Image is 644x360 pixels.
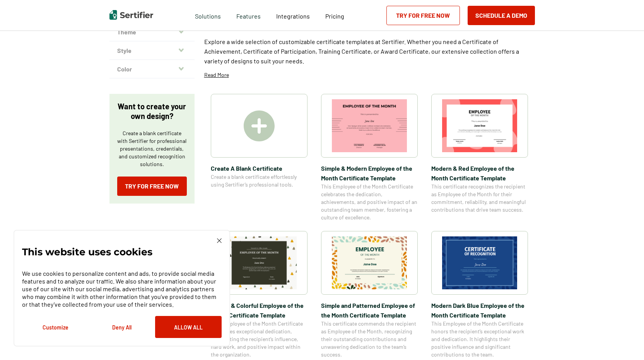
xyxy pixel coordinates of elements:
span: Modern & Red Employee of the Month Certificate Template [431,163,528,183]
button: Color [109,60,195,78]
p: Create a blank certificate with Sertifier for professional presentations, credentials, and custom... [117,129,187,168]
a: Modern & Red Employee of the Month Certificate TemplateModern & Red Employee of the Month Certifi... [431,94,528,221]
button: Customize [22,316,89,338]
span: This certificate commends the recipient as Employee of the Month, recognizing their outstanding c... [321,320,418,358]
span: Create a blank certificate effortlessly using Sertifier’s professional tools. [211,173,307,188]
button: Deny All [89,316,155,338]
a: Simple & Modern Employee of the Month Certificate TemplateSimple & Modern Employee of the Month C... [321,94,418,221]
button: Allow All [155,316,222,338]
span: This Employee of the Month Certificate celebrates the dedication, achievements, and positive impa... [321,183,418,221]
img: Cookie Popup Close [217,238,222,243]
a: Try for Free Now [386,6,460,25]
a: Simple and Patterned Employee of the Month Certificate TemplateSimple and Patterned Employee of t... [321,231,418,358]
span: Simple and Patterned Employee of the Month Certificate Template [321,301,418,320]
a: Try for Free Now [117,177,187,196]
span: Create A Blank Certificate [211,163,307,173]
img: Modern Dark Blue Employee of the Month Certificate Template [442,236,517,289]
span: Solutions [195,10,221,20]
p: We use cookies to personalize content and ads, to provide social media features and to analyze ou... [22,270,222,308]
img: Simple & Modern Employee of the Month Certificate Template [332,99,407,152]
span: Simple & Modern Employee of the Month Certificate Template [321,163,418,183]
span: Features [236,10,261,20]
img: Simple and Patterned Employee of the Month Certificate Template [332,236,407,289]
span: Modern Dark Blue Employee of the Month Certificate Template [431,301,528,320]
img: Modern & Red Employee of the Month Certificate Template [442,99,517,152]
button: Style [109,41,195,60]
a: Integrations [276,10,310,20]
p: This website uses cookies [22,248,152,256]
span: This Employee of the Month Certificate celebrates exceptional dedication, highlighting the recipi... [211,320,307,358]
span: Simple & Colorful Employee of the Month Certificate Template [211,301,307,320]
p: Read More [204,71,229,79]
p: Explore a wide selection of customizable certificate templates at Sertifier. Whether you need a C... [204,37,535,66]
a: Simple & Colorful Employee of the Month Certificate TemplateSimple & Colorful Employee of the Mon... [211,231,307,358]
img: Sertifier | Digital Credentialing Platform [109,10,153,20]
span: This Employee of the Month Certificate honors the recipient’s exceptional work and dedication. It... [431,320,528,358]
span: Pricing [325,12,344,20]
img: Create A Blank Certificate [244,110,275,141]
button: Schedule a Demo [468,6,535,25]
p: Want to create your own design? [117,102,187,121]
img: Simple & Colorful Employee of the Month Certificate Template [222,236,297,289]
span: This certificate recognizes the recipient as Employee of the Month for their commitment, reliabil... [431,183,528,214]
iframe: Chat Widget [605,323,644,360]
button: Theme [109,23,195,41]
a: Pricing [325,10,344,20]
span: Integrations [276,12,310,20]
a: Modern Dark Blue Employee of the Month Certificate TemplateModern Dark Blue Employee of the Month... [431,231,528,358]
